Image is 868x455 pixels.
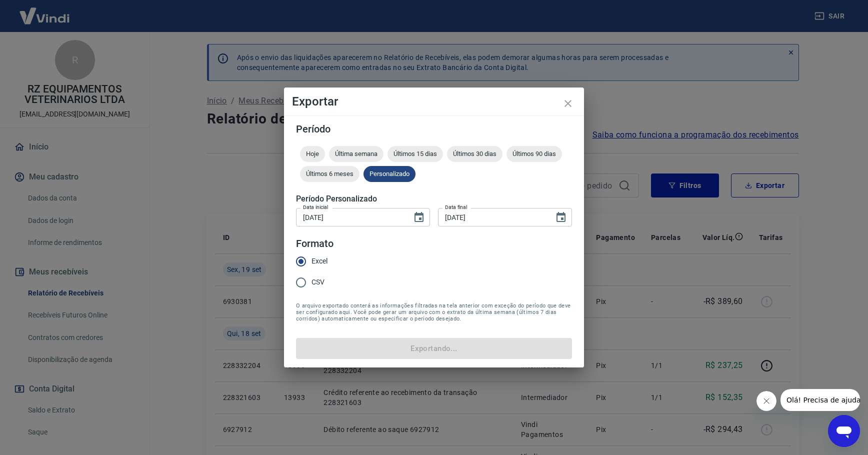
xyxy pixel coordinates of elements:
legend: Formato [296,236,333,251]
div: Última semana [329,146,383,162]
span: Olá! Precisa de ajuda? [6,7,84,15]
span: Última semana [329,150,383,157]
span: CSV [311,277,324,287]
h5: Período Personalizado [296,194,572,204]
span: Últimos 30 dias [447,150,502,157]
button: close [556,91,580,115]
span: Excel [311,256,327,266]
span: Últimos 90 dias [506,150,562,157]
input: DD/MM/YYYY [438,208,547,226]
button: Choose date, selected date is 19 de set de 2025 [551,207,571,227]
span: Hoje [300,150,325,157]
label: Data inicial [303,203,328,211]
button: Choose date, selected date is 1 de set de 2025 [409,207,429,227]
span: Últimos 6 meses [300,170,359,177]
h5: Período [296,124,572,134]
iframe: Botão para abrir a janela de mensagens [828,415,860,447]
h4: Exportar [292,95,576,107]
input: DD/MM/YYYY [296,208,405,226]
div: Últimos 15 dias [387,146,443,162]
div: Últimos 30 dias [447,146,502,162]
label: Data final [445,203,467,211]
div: Personalizado [363,166,415,182]
span: Personalizado [363,170,415,177]
span: Últimos 15 dias [387,150,443,157]
span: O arquivo exportado conterá as informações filtradas na tela anterior com exceção do período que ... [296,302,572,322]
iframe: Mensagem da empresa [780,389,860,411]
div: Hoje [300,146,325,162]
iframe: Fechar mensagem [756,391,776,411]
div: Últimos 90 dias [506,146,562,162]
div: Últimos 6 meses [300,166,359,182]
